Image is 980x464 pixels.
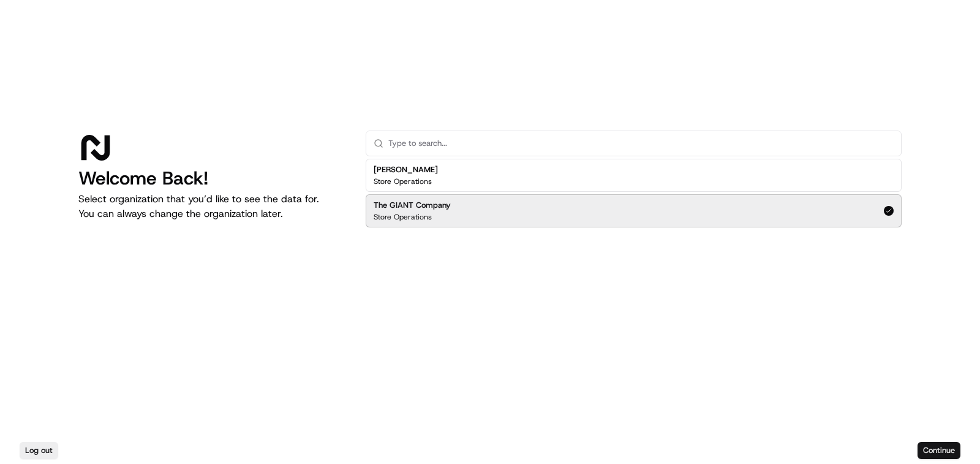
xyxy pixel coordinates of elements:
p: Store Operations [374,177,432,186]
h2: [PERSON_NAME] [374,164,438,175]
button: Log out [20,442,58,459]
button: Continue [918,442,960,459]
div: Suggestions [366,156,902,230]
p: Store Operations [374,212,432,222]
input: Type to search... [388,131,894,156]
h2: The GIANT Company [374,200,451,211]
h1: Welcome Back! [78,167,346,189]
p: Select organization that you’d like to see the data for. You can always change the organization l... [78,192,346,221]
